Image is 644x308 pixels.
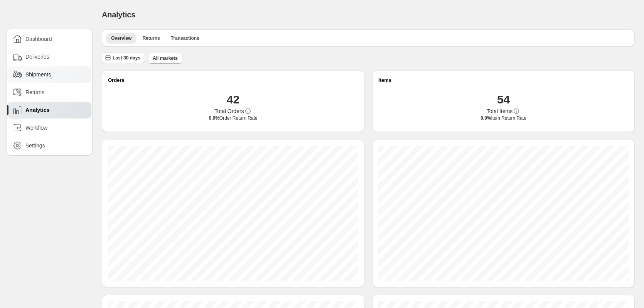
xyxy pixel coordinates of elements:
span: Dashboard [25,35,52,43]
span: 0.0% [480,115,491,121]
button: All markets [148,53,182,64]
span: Transactions [171,35,199,41]
span: Total Orders [214,107,244,115]
span: All markets [153,55,178,61]
span: Workflow [25,124,47,132]
span: Returns [25,88,44,96]
span: Returns [142,35,160,41]
span: Deliveries [25,53,49,61]
span: Item Return Rate [480,115,526,121]
h1: 54 [497,92,510,107]
span: Analytics [25,106,49,114]
span: Last 30 days [113,55,140,61]
span: Total Items [487,107,513,115]
span: Shipments [25,71,51,78]
h2: Orders [108,76,358,84]
span: Settings [25,142,45,149]
h2: Items [378,76,629,84]
span: Overview [111,35,131,41]
button: Last 30 days [102,52,145,63]
span: 0.0% [209,115,219,121]
h1: 42 [227,92,239,107]
span: Order Return Rate [209,115,257,121]
span: Analytics [102,10,135,19]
